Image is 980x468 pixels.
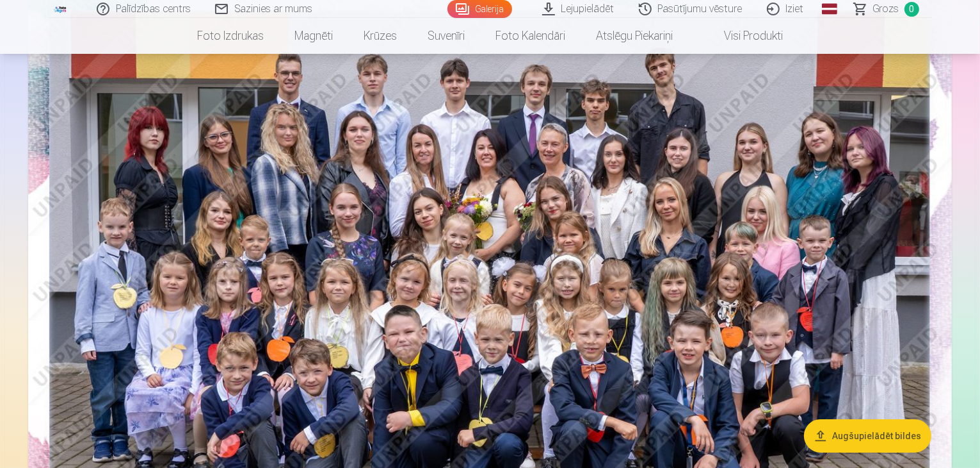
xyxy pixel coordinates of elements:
[904,2,919,17] span: 0
[279,18,348,54] a: Magnēti
[54,5,68,13] img: /fa3
[581,18,688,54] a: Atslēgu piekariņi
[182,18,279,54] a: Foto izdrukas
[688,18,798,54] a: Visi produkti
[412,18,480,54] a: Suvenīri
[804,419,931,453] button: Augšupielādēt bildes
[480,18,581,54] a: Foto kalendāri
[348,18,412,54] a: Krūzes
[873,1,899,17] span: Grozs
